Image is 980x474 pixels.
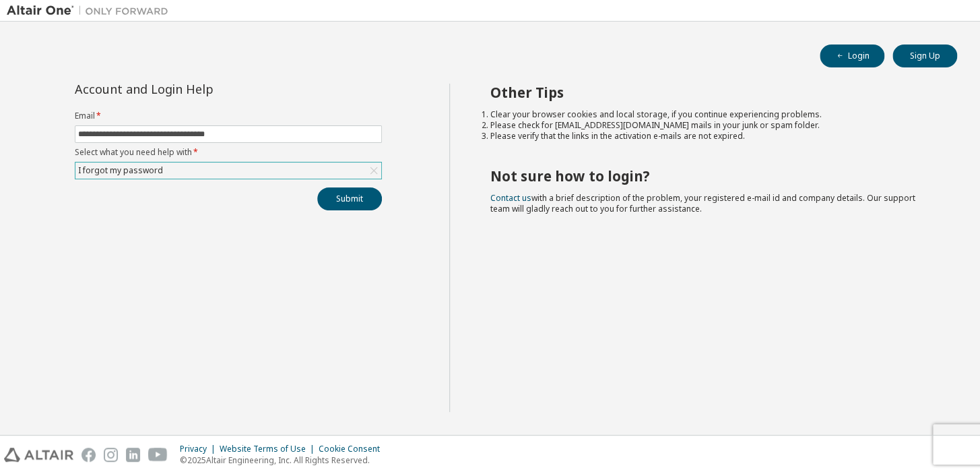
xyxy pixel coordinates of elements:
[75,147,382,158] label: Select what you need help with
[81,448,96,462] img: facebook.svg
[75,84,321,94] div: Account and Login Help
[820,45,884,67] button: Login
[126,448,140,462] img: linkedin.svg
[490,131,933,142] li: Please verify that the links in the activation e-mails are not expired.
[220,444,319,454] div: Website Terms of Use
[4,448,73,462] img: altair_logo.svg
[148,448,168,462] img: youtube.svg
[317,187,382,210] button: Submit
[892,45,957,67] button: Sign Up
[75,162,381,179] div: I forgot my password
[75,111,382,121] label: Email
[180,444,220,454] div: Privacy
[490,120,933,131] li: Please check for [EMAIL_ADDRESS][DOMAIN_NAME] mails in your junk or spam folder.
[490,84,933,101] h2: Other Tips
[490,167,933,185] h2: Not sure how to login?
[180,454,388,466] p: © 2025 Altair Engineering, Inc. All Rights Reserved.
[104,448,118,462] img: instagram.svg
[319,444,388,454] div: Cookie Consent
[7,4,175,18] img: Altair One
[490,192,915,214] span: with a brief description of the problem, your registered e-mail id and company details. Our suppo...
[76,163,165,178] div: I forgot my password
[490,192,531,204] a: Contact us
[490,109,933,120] li: Clear your browser cookies and local storage, if you continue experiencing problems.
